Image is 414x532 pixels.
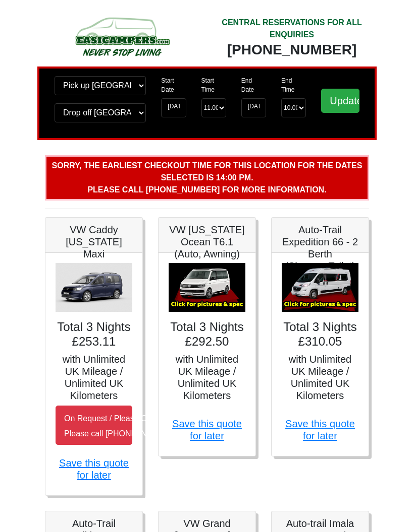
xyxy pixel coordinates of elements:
[161,98,186,117] input: Start Date
[281,76,306,94] label: End Time
[56,224,132,260] h5: VW Caddy [US_STATE] Maxi
[241,98,266,117] input: Return Date
[172,418,242,441] a: Save this quote for later
[161,76,186,94] label: Start Date
[321,89,359,113] input: Update
[64,414,178,438] small: On Request / Please Call Us Please call [PHONE_NUMBER]
[169,320,245,349] h4: Total 3 Nights £292.50
[201,76,226,94] label: Start Time
[285,418,355,441] a: Save this quote for later
[169,263,245,312] img: VW California Ocean T6.1 (Auto, Awning)
[215,41,369,59] div: [PHONE_NUMBER]
[56,353,132,402] h5: with Unlimited UK Mileage / Unlimited UK Kilometers
[52,161,363,194] b: Sorry, the earliest checkout time for this location for the dates selected is 14:00 pm. Please ca...
[45,14,199,59] img: campers-checkout-logo.png
[282,320,358,349] h4: Total 3 Nights £310.05
[282,263,358,312] img: Auto-Trail Expedition 66 - 2 Berth (Shower+Toilet)
[241,76,266,94] label: End Date
[169,353,245,402] h5: with Unlimited UK Mileage / Unlimited UK Kilometers
[56,320,132,349] h4: Total 3 Nights £253.11
[215,17,369,41] div: CENTRAL RESERVATIONS FOR ALL ENQUIRIES
[56,263,132,312] img: VW Caddy California Maxi
[56,406,132,445] button: On Request / Please Call UsPlease call [PHONE_NUMBER]
[282,224,358,272] h5: Auto-Trail Expedition 66 - 2 Berth (Shower+Toilet)
[282,353,358,402] h5: with Unlimited UK Mileage / Unlimited UK Kilometers
[169,224,245,260] h5: VW [US_STATE] Ocean T6.1 (Auto, Awning)
[59,457,129,481] a: Save this quote for later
